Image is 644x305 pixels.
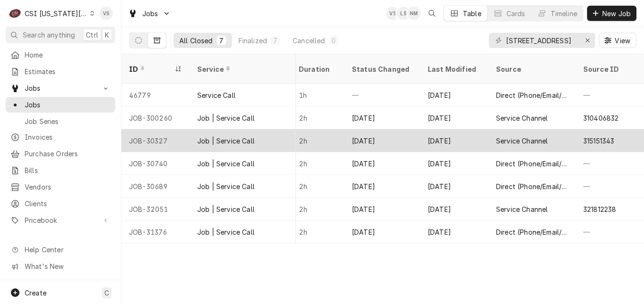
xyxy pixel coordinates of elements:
[291,106,344,129] div: 2h
[496,136,548,146] div: Service Channel
[121,198,190,220] div: JOB-32051
[25,199,110,209] span: Clients
[25,9,87,19] div: CSI [US_STATE][GEOGRAPHIC_DATA].
[344,198,420,220] div: [DATE]
[6,97,115,113] a: Jobs
[291,175,344,198] div: 2h
[344,84,420,106] div: —
[6,146,115,162] a: Purchase Orders
[121,84,190,106] div: 46779
[344,175,420,198] div: [DATE]
[386,7,399,20] div: Vicky Stuesse's Avatar
[239,36,267,46] div: Finalized
[121,106,190,129] div: JOB-300260
[124,6,175,21] a: Go to Jobs
[129,64,173,74] div: ID
[6,258,115,274] a: Go to What's New
[142,9,158,19] span: Jobs
[583,204,616,214] div: 321812238
[420,152,488,175] div: [DATE]
[219,36,224,46] div: 7
[25,67,110,76] span: Estimates
[197,90,236,100] div: Service Call
[197,204,255,214] div: Job | Service Call
[179,36,213,46] div: All Closed
[25,116,110,126] span: Job Series
[9,7,22,20] div: C
[428,64,479,74] div: Last Modified
[197,159,255,169] div: Job | Service Call
[576,84,644,106] div: —
[9,7,22,20] div: CSI Kansas City.'s Avatar
[583,136,614,146] div: 315151343
[576,152,644,175] div: —
[386,7,399,20] div: VS
[496,113,548,123] div: Service Channel
[6,129,115,145] a: Invoices
[583,64,635,74] div: Source ID
[420,175,488,198] div: [DATE]
[496,181,568,191] div: Direct (Phone/Email/etc.)
[6,196,115,211] a: Clients
[25,165,110,175] span: Bills
[6,162,115,178] a: Bills
[25,83,96,93] span: Jobs
[23,30,75,40] span: Search anything
[420,106,488,129] div: [DATE]
[6,27,115,43] button: Search anythingCtrlK
[576,175,644,198] div: —
[344,220,420,243] div: [DATE]
[397,7,410,20] div: LS
[291,152,344,175] div: 2h
[613,36,632,46] span: View
[344,106,420,129] div: [DATE]
[100,7,113,20] div: Vicky Stuesse's Avatar
[197,113,255,123] div: Job | Service Call
[6,242,115,257] a: Go to Help Center
[344,129,420,152] div: [DATE]
[407,7,421,20] div: NM
[6,64,115,79] a: Estimates
[25,261,110,271] span: What's New
[25,289,46,297] span: Create
[407,7,421,20] div: Nancy Manuel's Avatar
[6,47,115,63] a: Home
[420,84,488,106] div: [DATE]
[420,129,488,152] div: [DATE]
[496,64,566,74] div: Source
[6,212,115,228] a: Go to Pricebook
[587,6,636,21] button: New Job
[197,136,255,146] div: Job | Service Call
[506,33,577,48] input: Keyword search
[25,182,110,192] span: Vendors
[506,9,525,19] div: Cards
[86,30,98,40] span: Ctrl
[121,152,190,175] div: JOB-30740
[6,80,115,96] a: Go to Jobs
[25,132,110,142] span: Invoices
[463,9,481,19] div: Table
[197,64,286,74] div: Service
[583,113,618,123] div: 310406832
[100,7,113,20] div: VS
[6,179,115,195] a: Vendors
[25,245,110,255] span: Help Center
[599,33,636,48] button: View
[121,220,190,243] div: JOB-31376
[25,149,110,159] span: Purchase Orders
[496,204,548,214] div: Service Channel
[576,220,644,243] div: —
[496,227,568,237] div: Direct (Phone/Email/etc.)
[273,36,278,46] div: 7
[420,220,488,243] div: [DATE]
[344,152,420,175] div: [DATE]
[293,36,325,46] div: Cancelled
[121,175,190,198] div: JOB-30689
[331,36,337,46] div: 0
[25,50,110,60] span: Home
[104,288,109,298] span: C
[496,159,568,169] div: Direct (Phone/Email/etc.)
[291,220,344,243] div: 2h
[600,9,633,19] span: New Job
[424,6,440,21] button: Open search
